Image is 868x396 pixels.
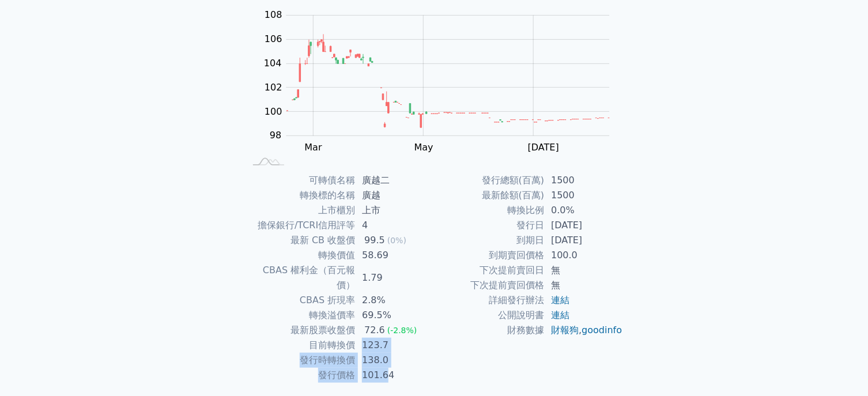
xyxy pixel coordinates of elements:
g: Chart [258,9,627,153]
td: CBAS 折現率 [245,293,355,308]
td: 4 [355,218,434,233]
td: 最新 CB 收盤價 [245,233,355,248]
div: 聊天小工具 [810,341,868,396]
a: 財報狗 [551,325,579,335]
td: 1500 [544,173,623,188]
td: 下次提前賣回價格 [434,278,544,293]
td: 廣越 [355,188,434,203]
tspan: 102 [265,82,282,93]
td: 69.5% [355,308,434,323]
td: 上市櫃別 [245,203,355,218]
td: 轉換比例 [434,203,544,218]
span: (-2.8%) [387,326,417,335]
a: 連結 [551,310,569,320]
td: 123.7 [355,338,434,353]
td: 轉換價值 [245,248,355,263]
td: 發行總額(百萬) [434,173,544,188]
tspan: 98 [270,130,281,141]
td: 無 [544,278,623,293]
td: 發行價格 [245,368,355,383]
tspan: 108 [265,9,282,20]
td: 擔保銀行/TCRI信用評等 [245,218,355,233]
td: 目前轉換價 [245,338,355,353]
td: 無 [544,263,623,278]
td: 1500 [544,188,623,203]
td: [DATE] [544,233,623,248]
td: 2.8% [355,293,434,308]
div: 99.5 [362,233,387,248]
span: (0%) [387,236,406,245]
td: 100.0 [544,248,623,263]
td: [DATE] [544,218,623,233]
td: CBAS 權利金（百元報價） [245,263,355,293]
tspan: Mar [305,142,323,153]
tspan: 106 [265,33,282,44]
a: 連結 [551,295,569,306]
tspan: May [414,142,433,153]
tspan: 104 [264,58,282,69]
tspan: 100 [265,106,282,117]
td: 58.69 [355,248,434,263]
td: 到期日 [434,233,544,248]
a: goodinfo [582,325,622,335]
td: 上市 [355,203,434,218]
td: , [544,323,623,338]
td: 轉換標的名稱 [245,188,355,203]
div: 72.6 [362,323,387,338]
td: 轉換溢價率 [245,308,355,323]
td: 0.0% [544,203,623,218]
td: 發行日 [434,218,544,233]
td: 廣越二 [355,173,434,188]
td: 最新股票收盤價 [245,323,355,338]
td: 公開說明書 [434,308,544,323]
td: 101.64 [355,368,434,383]
td: 1.79 [355,263,434,293]
iframe: Chat Widget [810,341,868,396]
td: 發行時轉換價 [245,353,355,368]
td: 財務數據 [434,323,544,338]
td: 詳細發行辦法 [434,293,544,308]
td: 可轉債名稱 [245,173,355,188]
tspan: [DATE] [528,142,559,153]
td: 最新餘額(百萬) [434,188,544,203]
td: 到期賣回價格 [434,248,544,263]
td: 138.0 [355,353,434,368]
td: 下次提前賣回日 [434,263,544,278]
